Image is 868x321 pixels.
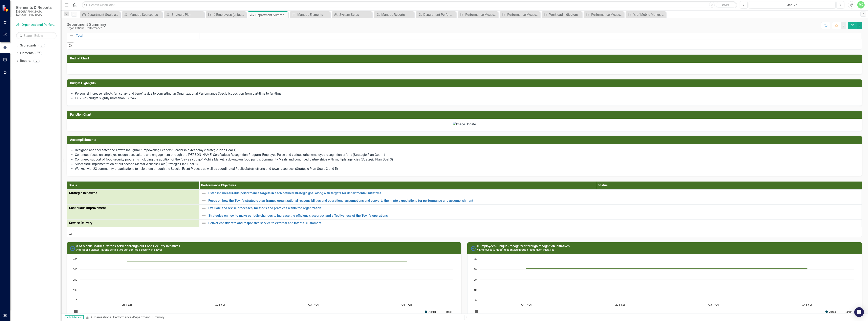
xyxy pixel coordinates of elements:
[474,309,479,314] button: View chart menu, Chart
[67,190,199,205] td: Double-Click to Edit
[70,138,860,142] h3: Accomplishments
[474,289,477,291] text: 10
[76,34,197,37] a: Total
[75,162,858,167] li: Successful implementation of our second Mental Wellness Fair (Strategic Plan Goal 3)
[615,304,625,306] text: Q2-FY26
[67,27,106,30] div: Organizational Performance
[549,12,581,17] div: Workload Indicators
[381,12,413,17] div: Manage Reports
[402,304,412,306] text: Q4-FY26
[474,268,477,271] text: 30
[750,3,834,7] div: Jan-26
[71,257,457,318] div: Chart. Highcharts interactive chart.
[521,304,532,306] text: Q1-FY26
[199,190,597,197] td: Double-Click to Edit Right Click for Context Menu
[591,12,623,17] div: Performance Measures (Dashboard View)
[507,12,539,17] div: Performance Measure Detail (Review)
[122,304,132,306] text: Q1-FY26
[70,57,860,60] h3: Budget Chart
[597,190,862,197] td: Double-Click to Edit
[171,12,203,17] div: Strategic Plan
[597,205,862,212] td: Double-Click to Edit
[76,299,77,302] text: 0
[75,148,858,153] li: Designed and facilitated the Town’s inaugural “Empowering Leaders” Leadership Academy (Strategic ...
[501,12,539,17] a: Performance Measure Detail (Review)
[471,246,476,251] img: No Information
[585,12,623,17] a: Performance Measures (Dashboard View)
[16,10,57,17] small: [GEOGRAPHIC_DATA], [GEOGRAPHIC_DATA]
[75,167,858,171] li: Worked with 23 community organizations to help them through the Special Event Process as well as ...
[297,12,329,17] div: Manage Elements
[75,91,858,96] li: Personnel increase reflects full salary and benefits due to converting an Organizational Performa...
[475,299,477,302] text: 0
[73,258,77,261] text: 400
[199,205,597,212] td: Double-Click to Edit Right Click for Context Menu
[291,12,329,17] a: Manage Elements
[526,267,808,269] g: Target, series 2 of 2. Line with 4 data points.
[75,96,858,101] li: FY 25-26 budget slightly more than FY 24-25
[453,122,476,127] img: Image Update
[825,310,837,313] button: Show Actual
[69,221,197,225] span: Service Delivery
[708,304,719,306] text: Q3-FY26
[76,244,180,248] a: # of Mobile Market Patrons served through our Food Security Initiatives
[16,32,57,39] input: Search Below...
[627,12,665,17] a: % of Mobile Market Patrons paying less than suggested amount
[20,51,34,56] a: Elements
[716,2,736,8] button: Search
[857,1,865,8] button: MD
[543,12,581,17] a: Workload Indicators
[201,198,206,203] img: Not Defined
[597,212,862,220] td: Double-Click to Edit
[70,246,75,251] img: No Information
[854,307,864,317] div: Open Intercom Messenger
[87,12,119,17] div: Department Goals and Performance Objectives
[75,157,858,162] li: Continued support of food security programs including the addition of the “pay as you go” Mobile ...
[67,205,199,220] td: Double-Click to Edit
[597,197,862,205] td: Double-Click to Edit
[749,1,836,8] button: Jan-26
[472,257,858,318] div: Chart. Highcharts interactive chart.
[375,12,413,17] a: Manage Reports
[597,220,862,227] td: Double-Click to Edit
[465,12,497,17] div: Performance Measure Quarterly Report
[82,1,737,8] input: Search ClearPoint...
[86,315,461,320] div: »
[33,59,40,63] div: 9
[81,12,119,17] a: Department Goals and Performance Objectives
[73,289,77,291] text: 100
[201,206,206,211] img: Not Defined
[207,12,245,17] a: # Employees (unique) recognized through recognition initiatives
[199,197,597,205] td: Double-Click to Edit Right Click for Context Menu
[70,81,860,85] h3: Budget Highlights
[70,113,860,116] h3: Function Chart
[472,257,856,318] svg: Interactive chart
[474,279,477,281] text: 20
[123,12,161,17] a: Manage Scorecards
[477,244,570,248] a: # Employees (unique) recognized through recognition initiatives
[69,33,74,38] img: Not Defined
[199,220,597,227] td: Double-Click to Edit Right Click for Context Menu
[67,220,199,227] td: Double-Click to Edit
[333,12,371,17] a: System Setup
[201,191,206,196] img: Not Defined
[20,43,37,48] a: Scorecards
[459,12,497,17] a: Performance Measure Quarterly Report
[69,191,197,195] span: Strategic Initiatives
[417,12,455,17] a: Department Performance
[722,3,730,6] span: Search
[75,153,858,157] li: Continued focus on employee recognition, culture and engagement through the [PERSON_NAME] Core Va...
[20,59,31,63] a: Reports
[199,212,597,220] td: Double-Click to Edit Right Click for Context Menu
[69,206,197,210] span: Continuous Improvement
[841,310,852,313] button: Show Target
[165,12,203,17] a: Strategic Plan
[2,5,9,12] img: ClearPoint Strategy
[208,191,595,195] a: Establish measurable performance targets in each defined strategic goal along with targets for de...
[39,44,45,47] div: 3
[67,22,106,27] div: Department Summary
[133,315,165,319] div: Department Summary
[73,279,77,281] text: 200
[65,315,84,319] span: Administrator
[201,213,206,218] img: Not Defined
